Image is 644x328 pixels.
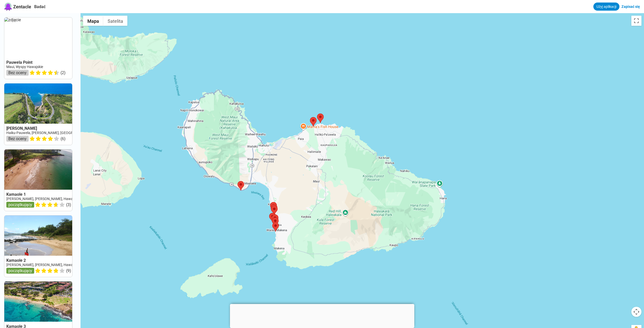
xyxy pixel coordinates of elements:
a: Haiku-Pauwela, [PERSON_NAME], [GEOGRAPHIC_DATA] [6,131,94,135]
font: Użyj aplikacji [596,5,616,9]
a: [PERSON_NAME], [PERSON_NAME], Hawaje [6,197,75,201]
font: Mapa [87,18,99,24]
button: Pokaż mapę ulic [83,16,103,26]
a: Zapisać się [621,5,640,9]
font: Zentacle [13,4,31,9]
a: Badać [34,4,46,9]
a: [PERSON_NAME], [PERSON_NAME], Hawaje [6,263,75,267]
button: Pokaż zdjęcia satelitarne [103,16,127,26]
font: Satelita [108,18,123,24]
a: Maui, Wyspy Hawajskie [6,65,43,69]
button: Kontrolowanie kamerą na mapie [631,307,641,317]
button: Włącz widok pełnoekranowy [631,16,641,26]
a: Logo ZentacleZentacle [4,3,31,11]
iframe: Reklama [230,304,414,327]
img: Logo Zentacle [4,3,12,11]
a: Użyj aplikacji [593,3,619,11]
